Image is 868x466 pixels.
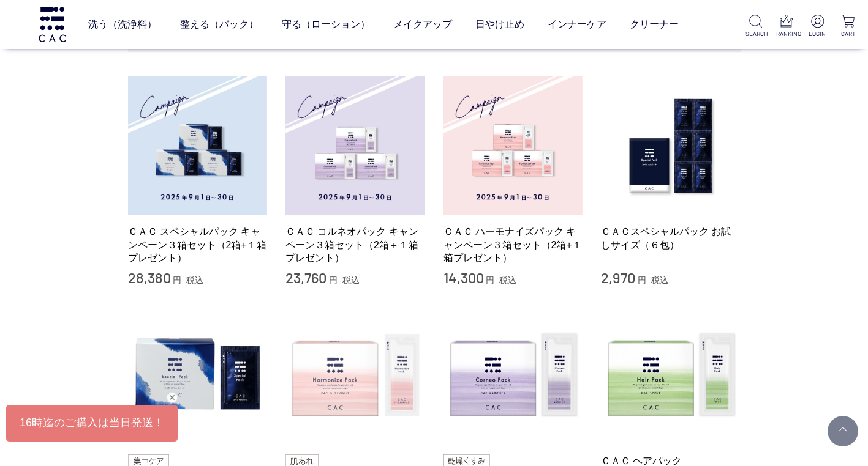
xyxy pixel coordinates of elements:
img: logo [37,7,67,42]
p: LOGIN [807,29,827,39]
a: 整える（パック） [180,7,259,42]
a: ＣＡＣスペシャルパック お試しサイズ（６包） [601,225,741,251]
a: RANKING [776,15,796,39]
img: ＣＡＣ スペシャルパック キャンペーン３箱セット（2箱+１箱プレゼント） [128,76,268,216]
span: 2,970 [601,268,635,286]
a: 洗う（洗浄料） [88,7,157,42]
img: ＣＡＣ コルネオパック キャンペーン３箱セット（2箱＋１箱プレゼント） [285,76,425,216]
a: ＣＡＣ コルネオパック キャンペーン３箱セット（2箱＋１箱プレゼント） [285,225,425,264]
span: 円 [173,275,181,285]
img: ＣＡＣスペシャルパック お試しサイズ（６包） [601,76,741,216]
span: 税込 [342,275,360,285]
a: クリーナー [630,7,679,42]
img: ＣＡＣ コルネオパック [443,306,583,445]
a: メイクアップ [393,7,452,42]
span: 税込 [186,275,203,285]
span: 税込 [651,275,668,285]
span: 税込 [499,275,516,285]
a: インナーケア [548,7,606,42]
a: CART [839,15,858,39]
img: ＣＡＣ スペシャルパック [128,306,268,445]
p: SEARCH [745,29,765,39]
p: CART [839,29,858,39]
a: ＣＡＣ ハーモナイズパック キャンペーン３箱セット（2箱+１箱プレゼント） [443,225,583,264]
img: ＣＡＣ ハーモナイズパック キャンペーン３箱セット（2箱+１箱プレゼント） [443,76,583,216]
span: 円 [486,275,494,285]
span: 23,760 [285,268,326,286]
a: 日やけ止め [475,7,524,42]
a: ＣＡＣ スペシャルパック キャンペーン３箱セット（2箱+１箱プレゼント） [128,225,268,264]
a: LOGIN [807,15,827,39]
img: ＣＡＣ ヘアパック [601,306,741,445]
span: 円 [329,275,338,285]
span: 14,300 [443,268,484,286]
span: 28,380 [128,268,171,286]
p: RANKING [776,29,796,39]
img: ＣＡＣ ハーモナイズパック [285,306,425,445]
span: 円 [638,275,646,285]
a: 守る（ローション） [282,7,370,42]
a: SEARCH [745,15,765,39]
